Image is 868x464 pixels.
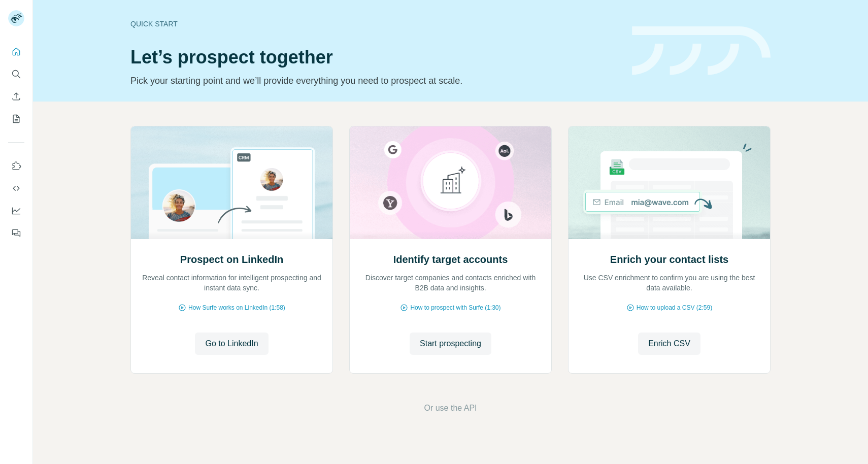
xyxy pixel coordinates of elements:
img: banner [632,26,771,76]
button: Dashboard [8,202,24,220]
p: Pick your starting point and we’ll provide everything you need to prospect at scale. [130,74,620,88]
div: Quick start [130,19,620,29]
button: Use Surfe API [8,179,24,197]
button: Start prospecting [410,333,491,355]
button: Go to LinkedIn [195,333,268,355]
button: Enrich CSV [638,333,700,355]
span: Enrich CSV [648,338,690,350]
button: Enrich CSV [8,87,24,106]
h2: Prospect on LinkedIn [180,252,283,267]
span: How Surfe works on LinkedIn (1:58) [188,303,285,312]
span: Start prospecting [420,338,481,350]
button: Quick start [8,43,24,61]
button: Search [8,65,24,83]
span: How to upload a CSV (2:59) [637,303,712,312]
span: How to prospect with Surfe (1:30) [410,303,500,312]
p: Reveal contact information for intelligent prospecting and instant data sync. [141,273,322,293]
img: Prospect on LinkedIn [130,126,333,239]
button: My lists [8,110,24,128]
p: Discover target companies and contacts enriched with B2B data and insights. [360,273,541,293]
button: Use Surfe on LinkedIn [8,157,24,175]
button: Or use the API [424,402,477,414]
span: Go to LinkedIn [205,338,258,350]
h2: Enrich your contact lists [610,252,728,267]
p: Use CSV enrichment to confirm you are using the best data available. [579,273,760,293]
h1: Let’s prospect together [130,47,620,68]
img: Identify target accounts [349,126,552,239]
img: Enrich your contact lists [568,126,771,239]
h2: Identify target accounts [393,252,508,267]
button: Feedback [8,224,24,242]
